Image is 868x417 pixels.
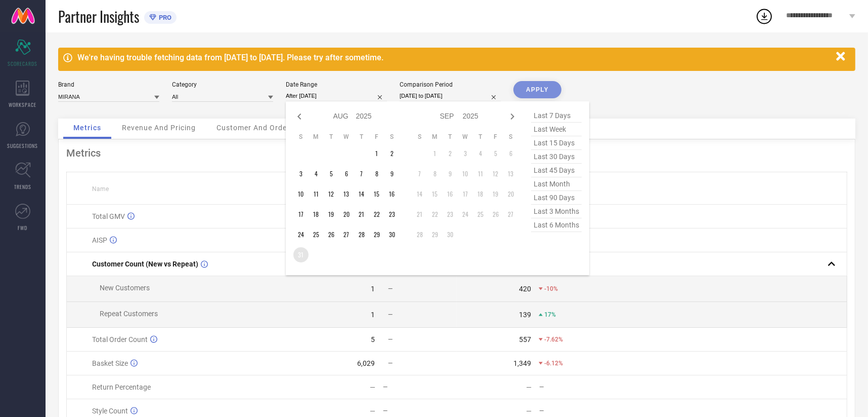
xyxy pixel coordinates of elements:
[9,101,37,108] span: WORKSPACE
[388,336,393,343] span: —
[384,166,400,181] td: Sat Aug 09 2025
[526,383,532,391] div: —
[531,136,582,150] span: last 15 days
[400,81,501,88] div: Comparison Period
[519,285,531,293] div: 420
[293,166,309,181] td: Sun Aug 03 2025
[503,166,518,181] td: Sat Sep 13 2025
[92,383,151,391] span: Return Percentage
[458,133,473,141] th: Wednesday
[427,133,443,141] th: Monday
[384,227,400,242] td: Sat Aug 30 2025
[412,166,427,181] td: Sun Sep 07 2025
[371,311,375,319] div: 1
[293,110,306,123] div: Previous month
[309,186,324,202] td: Mon Aug 11 2025
[371,285,375,293] div: 1
[66,147,847,159] div: Metrics
[100,284,150,292] span: New Customers
[755,7,773,25] div: Open download list
[531,191,582,205] span: last 90 days
[488,146,503,161] td: Fri Sep 05 2025
[92,212,125,220] span: Total GMV
[369,186,384,202] td: Fri Aug 15 2025
[427,186,443,202] td: Mon Sep 15 2025
[8,142,38,149] span: SUGGESTIONS
[412,186,427,202] td: Sun Sep 14 2025
[488,207,503,222] td: Fri Sep 26 2025
[544,336,563,343] span: -7.62%
[18,224,28,232] span: FWD
[369,146,384,161] td: Fri Aug 01 2025
[427,227,443,242] td: Mon Sep 29 2025
[339,186,354,202] td: Wed Aug 13 2025
[370,383,375,391] div: —
[443,146,458,161] td: Tue Sep 02 2025
[309,166,324,181] td: Mon Aug 04 2025
[309,207,324,222] td: Mon Aug 18 2025
[503,133,518,141] th: Saturday
[293,186,309,202] td: Sun Aug 10 2025
[544,360,563,367] span: -6.12%
[506,110,518,123] div: Next month
[354,227,369,242] td: Thu Aug 28 2025
[309,133,324,141] th: Monday
[473,166,488,181] td: Thu Sep 11 2025
[92,407,128,415] span: Style Count
[92,335,148,344] span: Total Order Count
[92,236,107,244] span: AISP
[531,109,582,123] span: last 7 days
[473,207,488,222] td: Thu Sep 25 2025
[354,207,369,222] td: Thu Aug 21 2025
[369,166,384,181] td: Fri Aug 08 2025
[286,91,387,101] input: Select date range
[354,166,369,181] td: Thu Aug 07 2025
[388,311,393,318] span: —
[92,185,109,193] span: Name
[122,124,196,132] span: Revenue And Pricing
[427,207,443,222] td: Mon Sep 22 2025
[324,186,339,202] td: Tue Aug 12 2025
[412,207,427,222] td: Sun Sep 21 2025
[324,207,339,222] td: Tue Aug 19 2025
[370,407,375,415] div: —
[458,146,473,161] td: Wed Sep 03 2025
[526,407,532,415] div: —
[400,91,501,101] input: Select comparison period
[473,186,488,202] td: Thu Sep 18 2025
[388,360,393,367] span: —
[427,166,443,181] td: Mon Sep 08 2025
[369,207,384,222] td: Fri Aug 22 2025
[357,359,375,367] div: 6,029
[412,133,427,141] th: Sunday
[216,124,294,132] span: Customer And Orders
[531,164,582,177] span: last 45 days
[458,207,473,222] td: Wed Sep 24 2025
[531,205,582,218] span: last 3 months
[293,133,309,141] th: Sunday
[539,407,613,414] div: —
[384,186,400,202] td: Sat Aug 16 2025
[503,186,518,202] td: Sat Sep 20 2025
[388,285,393,292] span: —
[458,186,473,202] td: Wed Sep 17 2025
[539,384,613,391] div: —
[92,359,128,367] span: Basket Size
[339,166,354,181] td: Wed Aug 06 2025
[427,146,443,161] td: Mon Sep 01 2025
[383,407,456,414] div: —
[14,183,31,191] span: TRENDS
[156,14,171,21] span: PRO
[58,81,159,88] div: Brand
[309,227,324,242] td: Mon Aug 25 2025
[293,247,309,262] td: Sun Aug 31 2025
[384,207,400,222] td: Sat Aug 23 2025
[443,227,458,242] td: Tue Sep 30 2025
[544,311,556,318] span: 17%
[443,207,458,222] td: Tue Sep 23 2025
[339,227,354,242] td: Wed Aug 27 2025
[339,133,354,141] th: Wednesday
[443,133,458,141] th: Tuesday
[92,260,198,268] span: Customer Count (New vs Repeat)
[384,146,400,161] td: Sat Aug 02 2025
